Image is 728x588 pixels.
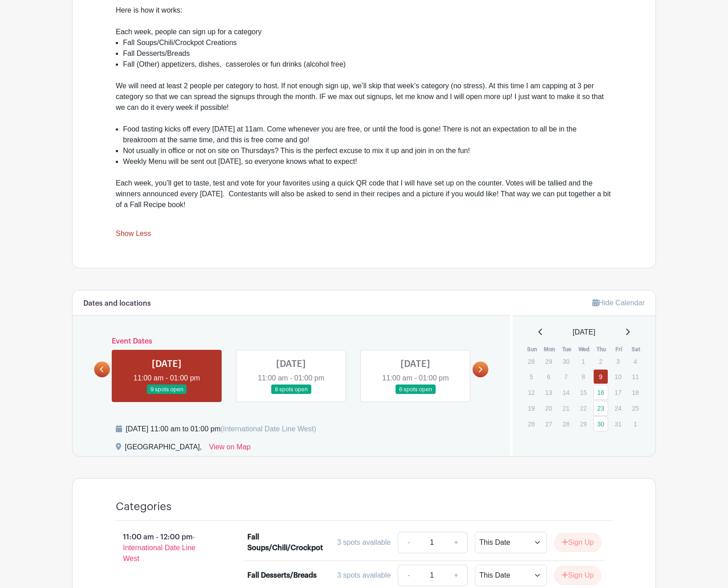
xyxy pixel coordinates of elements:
span: - International Date Line West [123,533,196,562]
p: 26 [524,417,539,431]
a: 9 [593,369,608,384]
h6: Dates and locations [83,299,151,308]
p: 7 [559,370,573,384]
th: Fri [610,345,628,354]
p: 1 [576,354,591,368]
li: Fall Soups/Chili/Crockpot Creations [123,37,612,48]
button: Sign Up [554,533,601,552]
p: 28 [524,354,539,368]
p: 8 [576,370,591,384]
p: 21 [559,401,573,415]
span: (International Date Line West) [220,425,316,433]
div: We will need at least 2 people per category to host. If not enough sign up, we’ll skip that week’... [116,81,612,113]
p: 19 [524,401,539,415]
p: 28 [559,417,573,431]
p: 18 [628,385,643,399]
div: [DATE] 11:00 am to 01:00 pm [126,424,316,434]
div: Fall Desserts/Breads [247,570,317,581]
a: Show Less [116,230,151,241]
li: Weekly Menu will be sent out [DATE], so everyone knows what to expect! [123,156,612,167]
p: 5 [524,370,539,384]
p: 29 [541,354,556,368]
a: + [445,532,468,553]
th: Mon [541,345,558,354]
p: 27 [541,417,556,431]
a: View on Map [209,442,250,456]
button: Sign Up [554,566,601,585]
p: 4 [628,354,643,368]
div: 3 spots available [337,570,391,581]
p: 24 [610,401,625,415]
a: + [445,565,468,586]
div: Each week, you’ll get to taste, test and vote for your favorites using a quick QR code that I wil... [116,178,612,210]
p: 11 [628,370,643,384]
h4: Categories [116,500,172,513]
p: 12 [524,385,539,399]
p: 25 [628,401,643,415]
th: Wed [575,345,593,354]
th: Thu [593,345,610,354]
div: Each week, people can sign up for a category [116,27,612,37]
div: Here is how it works: [116,5,612,16]
a: - [398,565,419,586]
p: 31 [610,417,625,431]
div: Fall Soups/Chili/Crockpot [247,532,325,553]
a: 16 [593,385,608,400]
p: 20 [541,401,556,415]
span: [DATE] [573,327,595,338]
div: [GEOGRAPHIC_DATA], [125,442,202,456]
a: 23 [593,401,608,416]
h6: Event Dates [110,337,473,346]
a: - [398,532,419,553]
p: 10 [610,370,625,384]
li: Fall (Other) appetizers, dishes, casseroles or fun drinks (alcohol free) [123,59,612,70]
th: Sat [628,345,645,354]
li: Food tasting kicks off every [DATE] at 11am. Come whenever you are free, or until the food is gon... [123,124,612,145]
a: 30 [593,416,608,431]
p: 17 [610,385,625,399]
div: 3 spots available [337,537,391,548]
th: Sun [523,345,541,354]
li: Not usually in office or not on site on Thursdays? This is the perfect excuse to mix it up and jo... [123,145,612,156]
p: 11:00 am - 12:00 pm [101,528,233,568]
p: 13 [541,385,556,399]
p: 14 [559,385,573,399]
a: Hide Calendar [592,299,645,307]
p: 15 [576,385,591,399]
p: 30 [559,354,573,368]
p: 6 [541,370,556,384]
p: 22 [576,401,591,415]
p: 1 [628,417,643,431]
th: Tue [558,345,576,354]
p: 29 [576,417,591,431]
p: 2 [593,354,608,368]
li: Fall Desserts/Breads [123,48,612,59]
p: 3 [610,354,625,368]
